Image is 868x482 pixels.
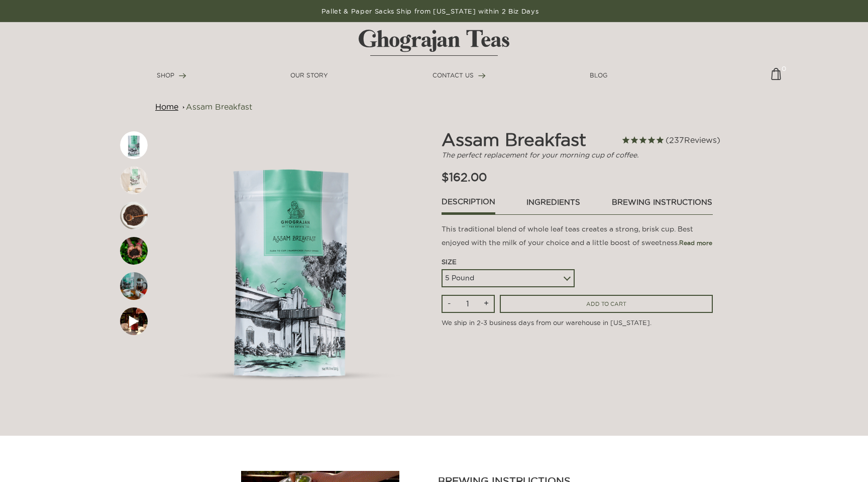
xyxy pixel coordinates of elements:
a: OUR STORY [290,71,328,80]
span: CONTACT US [432,72,474,78]
a: Description [442,196,495,215]
p: We ship in 2-3 business days from our warehouse in [US_STATE]. [442,313,713,328]
img: First slide [120,307,148,335]
span: SHOP [157,72,174,78]
img: logo-matt.svg [359,30,509,56]
a: brewing instructions [611,196,713,213]
a: CONTACT US [432,71,486,80]
img: First slide [120,131,148,159]
div: Size [442,257,575,267]
img: First slide [155,129,426,400]
h2: Assam Breakfast [442,129,631,150]
input: - [443,296,456,312]
span: 237 reviews [666,135,720,144]
a: Assam Breakfast [186,102,252,111]
input: ADD TO CART [500,295,713,313]
a: ingredients [526,196,581,213]
a: SHOP [157,71,186,80]
span: Rated 4.8 out of 5 stars 237 reviews [621,134,720,147]
p: This traditional blend of whole leaf teas creates a strong, brisk cup. Best enjoyed with the milk... [442,222,713,249]
img: forward-arrow.svg [478,73,486,78]
img: First slide [120,202,148,229]
span: Read more [679,239,712,246]
p: The perfect replacement for your morning cup of coffee. [442,150,713,160]
img: cart-icon-matt.svg [771,68,781,88]
img: forward-arrow.svg [179,73,186,78]
span: $162.00 [442,171,487,183]
a: Home [155,102,178,111]
a: BLOG [590,71,607,80]
img: First slide [120,237,148,265]
a: 0 [771,68,781,88]
input: Qty [459,296,476,311]
span: 0 [782,64,786,68]
input: + [479,296,494,312]
img: First slide [120,272,148,300]
img: First slide [120,167,148,194]
nav: breadcrumbs [155,101,713,113]
span: Reviews [684,135,717,144]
